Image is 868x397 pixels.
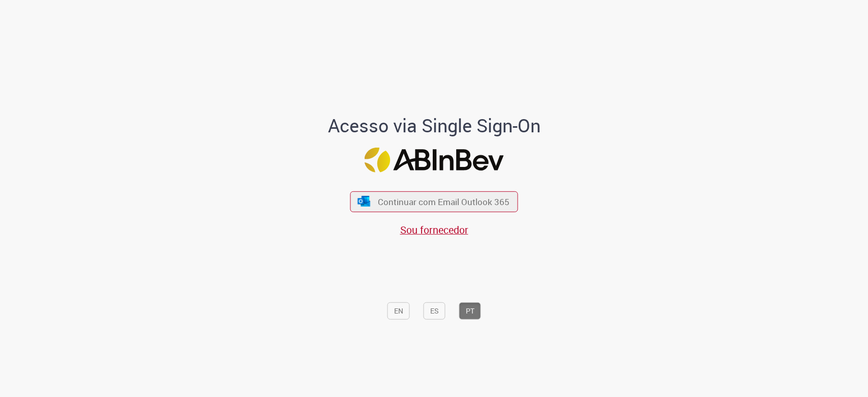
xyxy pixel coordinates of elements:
button: EN [387,302,410,320]
button: ES [424,302,445,320]
h1: Acesso via Single Sign-On [293,115,575,135]
img: ícone Azure/Microsoft 360 [356,196,371,207]
span: Continuar com Email Outlook 365 [378,196,510,208]
button: PT [459,302,481,320]
img: Logo ABInBev [365,148,504,173]
a: Sou fornecedor [400,223,468,237]
button: ícone Azure/Microsoft 360 Continuar com Email Outlook 365 [350,191,518,212]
